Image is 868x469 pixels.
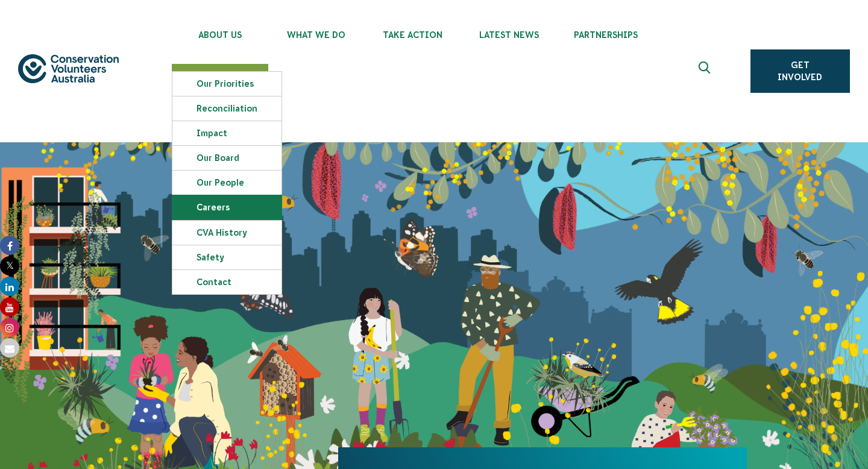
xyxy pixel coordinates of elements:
[172,245,281,269] a: Safety
[461,30,558,40] span: Latest News
[698,61,713,81] span: Expand search box
[691,57,720,86] button: Expand search box Close search box
[172,96,281,121] a: Reconciliation
[172,72,281,96] a: Our Priorities
[750,49,850,93] a: Get Involved
[172,121,281,145] a: Impact
[172,221,281,245] a: CVA history
[172,270,281,294] a: Contact
[268,30,365,40] span: What We Do
[172,146,281,170] a: Our Board
[18,54,119,84] img: logo.svg
[172,195,281,219] a: Careers
[365,30,461,40] span: Take Action
[172,30,268,40] span: About Us
[172,171,281,195] a: Our People
[558,30,654,40] span: Partnerships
